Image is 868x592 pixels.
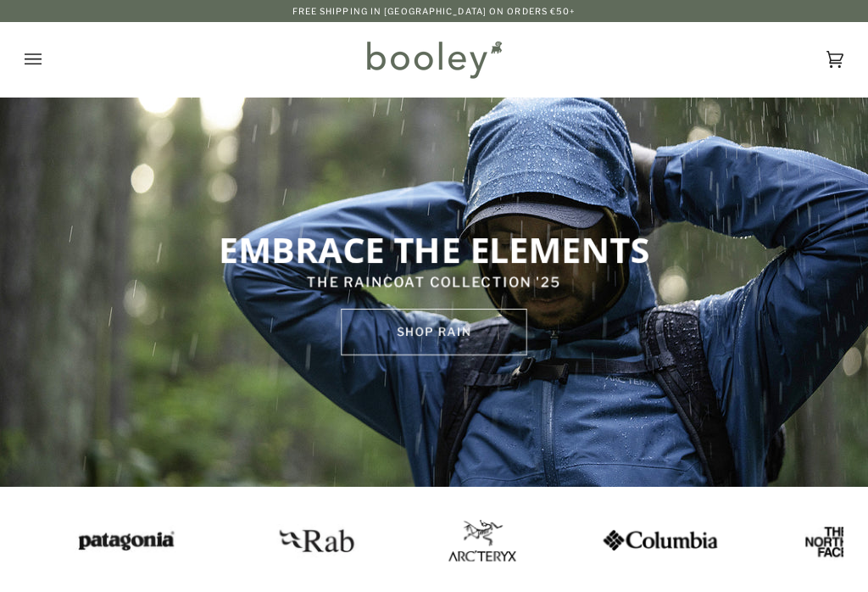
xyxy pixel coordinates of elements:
[172,272,696,293] p: THE RAINCOAT COLLECTION '25
[172,228,696,272] p: EMBRACE THE ELEMENTS
[359,35,508,84] img: Booley
[341,309,527,355] a: SHOP rain
[25,22,75,97] button: Open menu
[292,4,576,18] p: Free Shipping in [GEOGRAPHIC_DATA] on Orders €50+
